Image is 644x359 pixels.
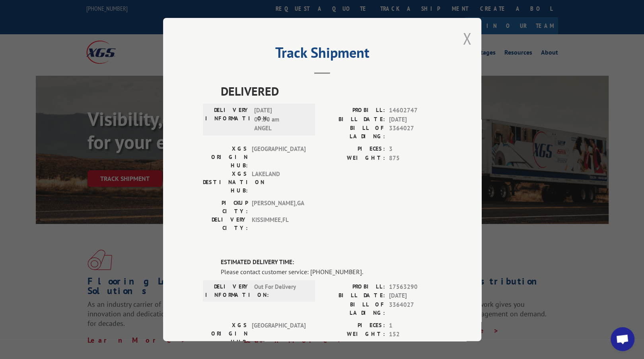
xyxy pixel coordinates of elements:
[611,327,634,351] a: Open chat
[252,145,305,170] span: [GEOGRAPHIC_DATA]
[389,291,442,300] span: [DATE]
[322,282,385,292] label: PROBILL:
[322,145,385,154] label: PIECES:
[203,216,248,232] label: DELIVERY CITY:
[203,199,248,216] label: PICKUP CITY:
[254,282,308,299] span: Out For Delivery
[322,321,385,330] label: PIECES:
[389,115,442,124] span: [DATE]
[252,170,305,195] span: LAKELAND
[322,106,385,115] label: PROBILL:
[221,258,442,267] label: ESTIMATED DELIVERY TIME:
[221,82,442,100] span: DELIVERED
[205,106,250,133] label: DELIVERY INFORMATION:
[389,282,442,292] span: 17563290
[322,291,385,300] label: BILL DATE:
[203,47,442,62] h2: Track Shipment
[322,124,385,141] label: BILL OF LADING:
[252,199,305,216] span: [PERSON_NAME] , GA
[252,216,305,232] span: KISSIMMEE , FL
[203,321,248,346] label: XGS ORIGIN HUB:
[322,300,385,317] label: BILL OF LADING:
[389,154,442,163] span: 875
[254,106,308,133] span: [DATE] 07:50 am ANGEL
[203,145,248,170] label: XGS ORIGIN HUB:
[322,115,385,124] label: BILL DATE:
[252,321,305,346] span: [GEOGRAPHIC_DATA]
[389,124,442,141] span: 3364027
[389,300,442,317] span: 3364027
[463,28,471,49] button: Close modal
[322,154,385,163] label: WEIGHT:
[322,330,385,339] label: WEIGHT:
[389,145,442,154] span: 3
[221,267,442,277] div: Please contact customer service: [PHONE_NUMBER].
[389,330,442,339] span: 152
[389,106,442,115] span: 14602747
[389,321,442,330] span: 1
[203,170,248,195] label: XGS DESTINATION HUB:
[205,282,250,299] label: DELIVERY INFORMATION:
